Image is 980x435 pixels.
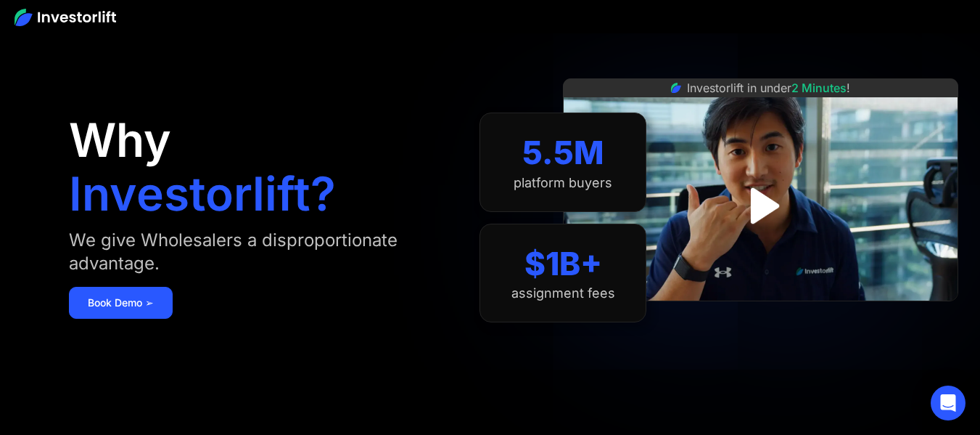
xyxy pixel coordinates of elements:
a: open lightbox [728,174,793,238]
div: platform buyers [514,175,612,191]
iframe: Customer reviews powered by Trustpilot [652,309,870,326]
h1: Investorlift? [69,171,336,217]
div: $1B+ [524,245,602,283]
span: 2 Minutes [791,81,847,95]
a: Book Demo ➢ [69,287,173,319]
h1: Why [69,117,171,163]
div: We give Wholesalers a disproportionate advantage. [69,229,451,275]
div: Investorlift in under ! [687,79,850,97]
div: 5.5M [522,134,604,172]
div: Open Intercom Messenger [931,386,965,420]
div: assignment fees [511,285,615,301]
